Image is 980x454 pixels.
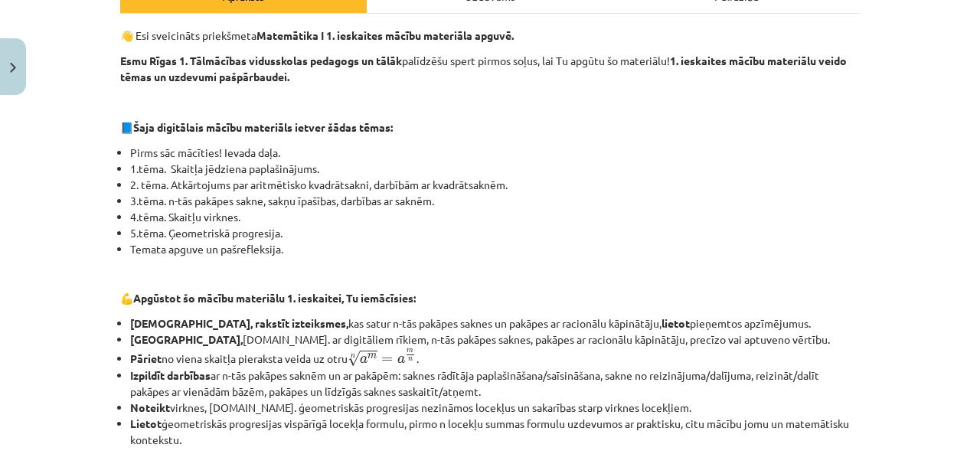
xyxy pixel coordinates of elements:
[133,120,393,134] strong: Šaja digitālais mācību materiāls ietver šādas tēmas:
[130,400,170,414] b: Noteikt
[130,368,211,382] b: Izpildīt darbības
[130,315,860,332] li: kas satur n-tās pakāpes saknes un pakāpes ar racionālu kāpinātāju, pieņemtos apzīmējumus.
[120,28,860,44] p: 👋 Esi sveicināts priekšmeta
[130,193,860,209] li: 3.tēma. n-tās pakāpes sakne, sakņu īpašības, darbības ar saknēm.
[130,225,860,241] li: 5.tēma. Ģeometriskā progresija.
[408,358,413,361] span: n
[120,54,402,67] b: Esmu Rīgas 1. Tālmācības vidusskolas pedagogs un tālāk
[130,332,243,346] b: [GEOGRAPHIC_DATA],
[407,349,413,353] span: m
[10,63,16,73] img: icon-close-lesson-0947bae3869378f0d4975bcd49f059093ad1ed9edebbc8119c70593378902aed.svg
[120,290,860,306] p: 💪
[130,316,348,330] b: [DEMOGRAPHIC_DATA], rakstīt izteiksmes,
[120,119,860,136] p: 📘
[130,332,860,348] li: [DOMAIN_NAME]. ar digitāliem rīkiem, n-tās pakāpes saknes, pakāpes ar racionālu kāpinātāju, precī...
[130,416,860,448] li: ģeometriskās progresijas vispārīgā locekļa formulu, pirmo n locekļu summas formulu uzdevumos ar p...
[360,356,367,364] span: a
[133,291,416,305] b: Apgūstot šo mācību materiālu 1. ieskaitei, Tu iemācīsies:
[130,145,860,161] li: Pirms sāc mācīties! Ievada daļa.
[130,241,860,257] li: Temata apguve un pašrefleksija.
[130,416,162,430] b: Lietot
[130,177,860,193] li: 2. tēma. Atkārtojums par aritmētisko kvadrātsakni, darbībām ar kvadrātsaknēm.
[130,351,162,365] b: Pāriet
[397,356,405,364] span: a
[130,348,860,367] li: no viena skaitļa pieraksta veida uz otru .
[348,351,360,367] span: √
[661,316,690,330] b: lietot
[130,367,860,400] li: ar n-tās pakāpes saknēm un ar pakāpēm: saknes rādītāja paplašināšana/saīsināšana, sakne no reizin...
[130,400,860,416] li: virknes, [DOMAIN_NAME]. ģeometriskās progresijas nezināmos locekļus un sakarības starp virknes lo...
[256,28,514,42] b: Matemātika I 1. ieskaites mācību materiāla apguvē.
[120,53,860,85] p: palīdzēšu spert pirmos soļus, lai Tu apgūtu šo materiālu!
[130,161,860,177] li: 1.tēma. Skaitļa jēdziena paplašinājums.
[130,209,860,225] li: 4.tēma. Skaitļu virknes.
[367,354,377,359] span: m
[381,357,393,363] span: =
